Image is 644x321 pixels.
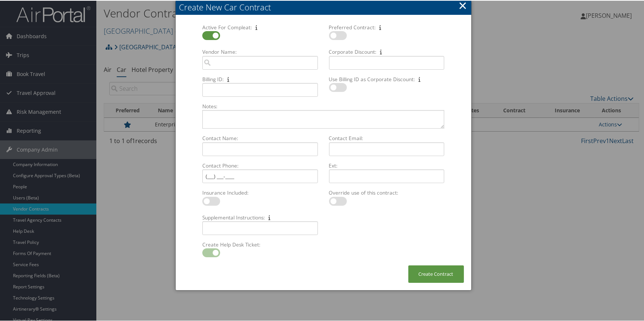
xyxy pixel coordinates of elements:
textarea: Notes: [202,109,444,128]
input: Corporate Discount: [329,55,444,69]
label: Vendor Name: [199,47,321,55]
label: Supplemental Instructions: [199,213,321,221]
label: Preferred Contract: [326,23,447,30]
div: Create New Car Contract [179,1,471,12]
input: Ext: [329,169,444,182]
input: Billing ID: [202,82,318,96]
input: Vendor Name: [202,55,318,69]
label: Notes: [199,102,447,109]
label: Contact Email: [326,134,447,141]
label: Use Billing ID as Corporate Discount: [326,75,447,82]
label: Contact Phone: [199,161,321,169]
input: Contact Name: [202,142,318,155]
label: Billing ID: [199,75,321,82]
label: Override use of this contract: [326,188,447,196]
input: Contact Email: [329,142,444,155]
label: Create Help Desk Ticket: [199,240,321,248]
label: Contact Name: [199,134,321,141]
label: Ext: [326,161,447,169]
button: Create Contract [408,265,464,282]
input: Contact Phone: [202,169,318,182]
label: Corporate Discount: [326,47,447,55]
input: Supplemental Instructions: [202,221,318,234]
label: Active For Compleat: [199,23,321,30]
label: Insurance Included: [199,188,321,196]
